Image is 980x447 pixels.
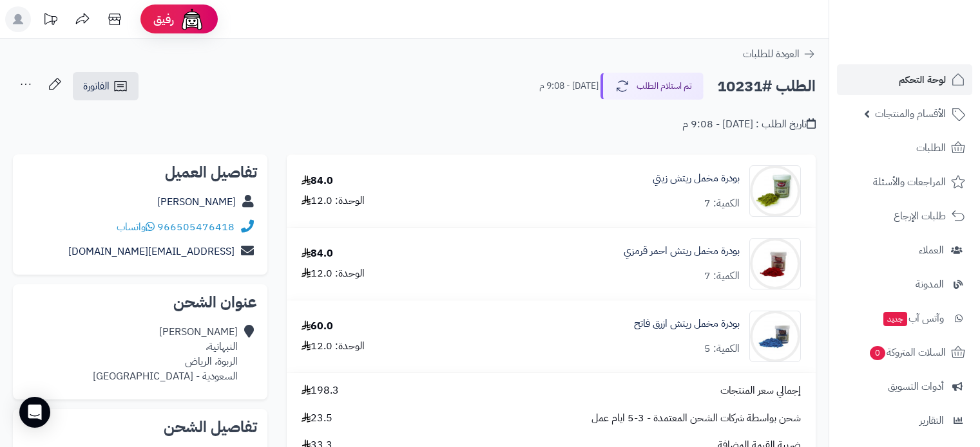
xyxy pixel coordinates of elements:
[153,12,174,27] span: رفيق
[83,78,110,94] span: الفاتورة
[837,405,972,436] a: التقارير
[720,383,801,398] span: إجمالي سعر المنتجات
[919,241,944,259] span: العملاء
[869,343,946,361] span: السلات المتروكة
[117,219,155,235] a: واتساب
[892,23,968,50] img: logo-2.png
[302,194,365,208] div: الوحدة: 12.0
[837,337,972,368] a: السلات المتروكة0
[704,196,740,211] div: الكمية: 7
[837,269,972,300] a: المدونة
[894,207,946,225] span: طلبات الإرجاع
[899,71,946,89] span: لوحة التحكم
[68,244,235,259] a: [EMAIL_ADDRESS][DOMAIN_NAME]
[179,6,205,32] img: ai-face.png
[837,132,972,163] a: الطلبات
[93,325,238,383] div: [PERSON_NAME] النبهانية، الربوة، الرياض السعودية - [GEOGRAPHIC_DATA]
[682,117,816,132] div: تاريخ الطلب : [DATE] - 9:08 م
[73,72,139,100] a: الفاتورة
[624,244,740,259] a: بودرة مخمل ريتش احمر قرمزي
[23,165,257,180] h2: تفاصيل العميل
[873,173,946,191] span: المراجعات والأسئلة
[743,46,800,62] span: العودة للطلبات
[302,246,333,261] div: 84.0
[837,303,972,334] a: وآتس آبجديد
[302,266,365,281] div: الوحدة: 12.0
[539,80,599,93] small: [DATE] - 9:08 م
[591,411,801,426] span: شحن بواسطة شركات الشحن المعتمدة - 3-5 ايام عمل
[837,201,972,232] a: طلبات الإرجاع
[34,6,66,35] a: تحديثات المنصة
[837,64,972,95] a: لوحة التحكم
[302,383,339,398] span: 198.3
[750,165,800,217] img: 29-11-90x90.jpg
[302,174,333,188] div: 84.0
[704,342,740,356] div: الكمية: 5
[916,139,946,157] span: الطلبات
[634,316,740,331] a: بودرة مخمل ريتش ازرق فاتح
[883,312,907,326] span: جديد
[157,194,236,210] a: [PERSON_NAME]
[302,411,332,426] span: 23.5
[704,269,740,284] div: الكمية: 7
[302,339,365,354] div: الوحدة: 12.0
[750,311,800,362] img: 1746442616-%D9%83%D8%B7%D8%B8%D9%85%D9%83%D8%B7-90x90.jpg
[750,238,800,289] img: 1746442042-%D9%85%D9%83%D9%86%D8%A9%D9%85%D9%83-90x90.jpg
[653,171,740,186] a: بودرة مخمل ريتش زيتي
[23,419,257,435] h2: تفاصيل الشحن
[302,319,333,334] div: 60.0
[869,345,885,360] span: 0
[837,167,972,197] a: المراجعات والأسئلة
[600,73,704,100] button: تم استلام الطلب
[717,73,816,100] h2: الطلب #10231
[888,378,944,396] span: أدوات التسويق
[875,105,946,123] span: الأقسام والمنتجات
[157,219,235,235] a: 966505476418
[837,235,972,266] a: العملاء
[916,275,944,293] span: المدونة
[743,46,816,62] a: العودة للطلبات
[882,309,944,327] span: وآتس آب
[23,295,257,310] h2: عنوان الشحن
[837,371,972,402] a: أدوات التسويق
[919,412,944,430] span: التقارير
[19,397,50,428] div: Open Intercom Messenger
